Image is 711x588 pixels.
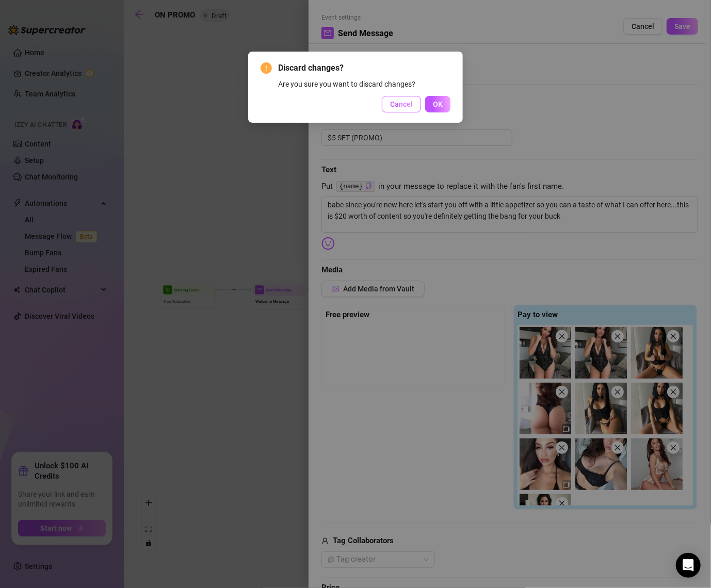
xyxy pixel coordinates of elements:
[278,62,450,74] span: Discard changes?
[390,100,413,108] span: Cancel
[261,62,272,74] span: exclamation-circle
[382,96,421,112] button: Cancel
[676,553,701,578] div: Open Intercom Messenger
[425,96,450,112] button: OK
[278,78,450,90] div: Are you sure you want to discard changes?
[433,100,443,108] span: OK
